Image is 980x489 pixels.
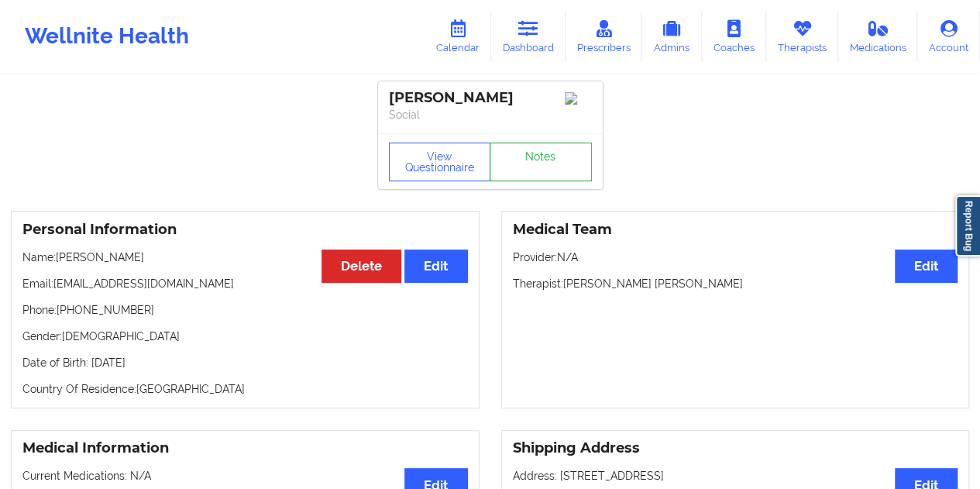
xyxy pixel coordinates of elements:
button: Edit [895,250,958,283]
a: Admins [641,11,702,62]
h3: Medical Team [513,221,958,239]
p: Provider: N/A [513,250,958,265]
p: Address: [STREET_ADDRESS] [513,468,958,484]
a: Account [917,11,980,62]
p: Phone: [PHONE_NUMBER] [22,302,468,318]
p: Email: [EMAIL_ADDRESS][DOMAIN_NAME] [22,276,468,291]
a: Prescribers [566,11,642,62]
p: Current Medications: N/A [22,468,468,484]
a: Therapists [766,11,838,62]
button: Delete [322,250,401,283]
a: Medications [838,11,918,62]
a: Calendar [425,11,491,62]
h3: Personal Information [22,221,468,239]
p: Social [389,107,592,122]
img: Image%2Fplaceholer-image.png [565,92,592,105]
button: View Questionnaire [389,143,491,181]
a: Notes [490,143,592,181]
p: Date of Birth: [DATE] [22,355,468,370]
p: Name: [PERSON_NAME] [22,250,468,265]
p: Therapist: [PERSON_NAME] [PERSON_NAME] [513,276,958,291]
a: Report Bug [955,195,980,257]
p: Gender: [DEMOGRAPHIC_DATA] [22,329,468,344]
p: Country Of Residence: [GEOGRAPHIC_DATA] [22,381,468,397]
div: [PERSON_NAME] [389,89,592,107]
button: Edit [404,250,467,283]
a: Dashboard [491,11,566,62]
h3: Medical Information [22,439,468,457]
h3: Shipping Address [513,439,958,457]
a: Coaches [702,11,766,62]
